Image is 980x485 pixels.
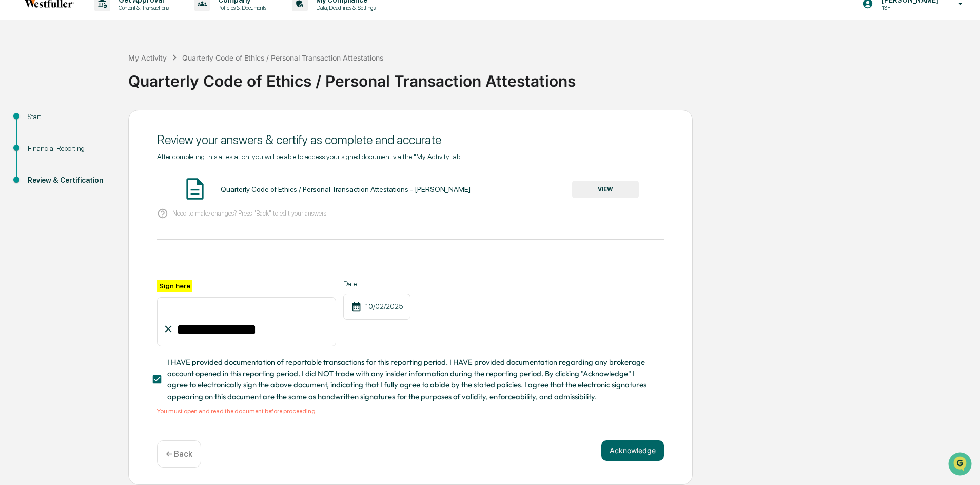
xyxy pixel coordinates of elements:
div: 🗄️ [74,130,83,139]
div: Quarterly Code of Ethics / Personal Transaction Attestations - [PERSON_NAME] [221,185,471,193]
label: Sign here [157,280,192,292]
p: Content & Transactions [110,4,174,11]
div: Start [28,111,112,122]
div: 🔎 [10,150,18,158]
div: You must open and read the document before proceeding. [157,408,664,415]
div: 🖐️ [10,130,18,139]
p: 13F [873,4,944,11]
div: My Activity [128,53,167,62]
span: Attestations [85,129,127,140]
div: Start new chat [35,79,168,89]
div: Review your answers & certify as complete and accurate [157,132,664,147]
div: We're available if you need us! [35,89,130,97]
button: Start new chat [174,82,187,94]
label: Date [343,280,410,288]
span: I HAVE provided documentation of reportable transactions for this reporting period. I HAVE provid... [167,357,656,402]
button: VIEW [572,181,639,198]
img: Document Icon [182,176,208,202]
p: Data, Deadlines & Settings [308,4,381,11]
div: 10/02/2025 [343,294,410,320]
span: Data Lookup [21,149,65,159]
a: 🔎Data Lookup [6,145,69,163]
p: Need to make changes? Press "Back" to edit your answers [172,209,326,217]
div: Quarterly Code of Ethics / Personal Transaction Attestations [182,53,383,62]
span: After completing this attestation, you will be able to access your signed document via the "My Ac... [157,152,464,161]
p: ← Back [166,449,192,459]
a: 🖐️Preclearance [6,125,70,144]
img: 1746055101610-c473b297-6a78-478c-a979-82029cc54cd1 [10,79,29,97]
iframe: Open customer support [947,451,975,479]
button: Acknowledge [601,440,664,461]
span: Pylon [102,174,124,182]
p: How can we help? [10,22,187,38]
a: 🗄️Attestations [70,125,131,144]
span: Preclearance [21,129,66,140]
a: Powered byPylon [72,173,124,182]
div: Review & Certification [28,175,112,186]
p: Policies & Documents [210,4,271,11]
div: Quarterly Code of Ethics / Personal Transaction Attestations [128,64,975,90]
div: Financial Reporting [28,143,112,154]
